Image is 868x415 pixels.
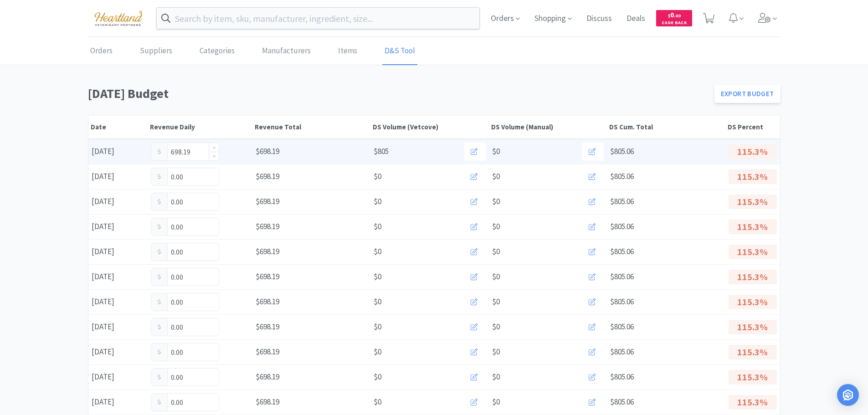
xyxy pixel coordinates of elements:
div: [DATE] [88,142,148,161]
span: $698.19 [256,297,279,307]
span: $0 [492,246,500,258]
p: 115.3% [729,220,777,234]
div: Open Intercom Messenger [837,384,859,406]
span: $698.19 [256,221,279,231]
span: $0 [492,195,500,208]
a: D&S Tool [382,37,417,65]
span: $0 [374,271,381,283]
span: $0 [374,371,381,383]
span: Decrease Value [209,152,219,160]
span: $0 [492,346,500,358]
span: $805.06 [610,146,634,156]
img: cad7bdf275c640399d9c6e0c56f98fd2_10.png [88,5,149,31]
p: 115.3% [729,195,777,209]
a: Deals [623,15,649,23]
span: $ [668,13,670,19]
span: $805.06 [610,397,634,407]
span: $0 [492,296,500,308]
div: [DATE] [88,217,148,236]
span: $805.06 [610,322,634,332]
span: $698.19 [256,322,279,332]
span: $805.06 [610,372,634,382]
p: 115.3% [729,345,777,359]
p: 115.3% [729,245,777,259]
div: [DATE] [88,267,148,286]
div: DS Volume (Vetcove) [373,123,487,131]
span: $805 [374,145,389,158]
span: 0 [668,10,681,19]
span: $0 [374,346,381,358]
div: [DATE] [88,167,148,186]
span: $0 [374,321,381,333]
span: $0 [492,145,500,158]
div: Revenue Daily [150,123,250,131]
a: Items [336,37,360,65]
div: Date [91,123,145,131]
p: 115.3% [729,144,777,159]
span: $0 [374,396,381,408]
span: $805.06 [610,347,634,357]
div: [DATE] [88,318,148,336]
span: Cash Back [662,20,687,26]
span: $698.19 [256,171,279,181]
span: . 00 [674,13,681,19]
span: $805.06 [610,272,634,282]
i: icon: down [212,154,216,158]
span: $698.19 [256,397,279,407]
div: DS Volume (Manual) [491,123,605,131]
p: 115.3% [729,295,777,309]
a: $0.00Cash Back [656,6,692,31]
div: [DATE] [88,393,148,411]
a: Orders [88,37,115,65]
a: Categories [197,37,237,65]
span: $698.19 [256,372,279,382]
span: $805.06 [610,171,634,181]
span: $0 [492,220,500,233]
span: $805.06 [610,297,634,307]
div: [DATE] [88,242,148,261]
span: $0 [492,321,500,333]
div: [DATE] [88,343,148,361]
input: Search by item, sku, manufacturer, ingredient, size... [157,8,480,29]
a: Discuss [583,15,616,23]
span: $0 [374,170,381,183]
span: $698.19 [256,146,279,156]
span: $698.19 [256,272,279,282]
a: Export Budget [714,85,781,103]
p: 115.3% [729,169,777,184]
span: $0 [374,220,381,233]
p: 115.3% [729,270,777,284]
a: Suppliers [138,37,175,65]
div: [DATE] [88,368,148,386]
div: [DATE] [88,292,148,311]
span: $698.19 [256,347,279,357]
span: $698.19 [256,246,279,256]
span: $805.06 [610,246,634,256]
div: DS Percent [728,123,778,131]
span: $0 [374,296,381,308]
a: Manufacturers [260,37,313,65]
div: DS Cum. Total [609,123,723,131]
div: Revenue Total [255,123,369,131]
span: $0 [374,246,381,258]
span: $805.06 [610,221,634,231]
span: Increase Value [209,143,219,152]
i: icon: up [212,146,216,149]
span: $698.19 [256,196,279,206]
span: $0 [492,396,500,408]
p: 115.3% [729,370,777,384]
p: 115.3% [729,320,777,334]
span: $0 [492,271,500,283]
h1: [DATE] Budget [88,83,709,104]
span: $0 [492,170,500,183]
span: $0 [374,195,381,208]
p: 115.3% [729,395,777,410]
div: [DATE] [88,192,148,211]
span: $0 [492,371,500,383]
span: $805.06 [610,196,634,206]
